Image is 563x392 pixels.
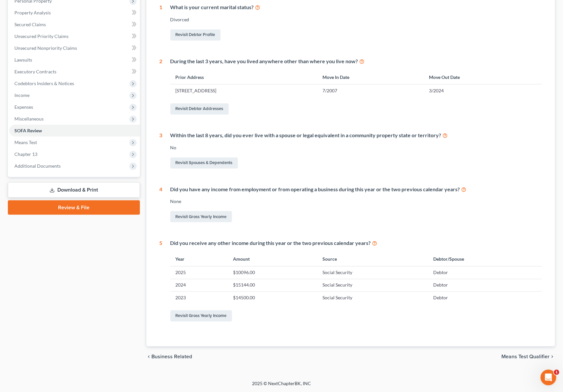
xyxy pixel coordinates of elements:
iframe: Intercom live chat [541,370,556,385]
div: 3 [160,132,163,170]
span: Unsecured Nonpriority Claims [14,45,77,51]
span: Means Test Qualifier [502,354,550,360]
td: $14500.00 [228,291,318,304]
i: chevron_right [550,354,555,360]
a: Lawsuits [9,54,140,66]
th: Source [317,252,428,266]
th: Prior Address [170,70,318,84]
a: Review & File [8,200,140,215]
a: Unsecured Priority Claims [9,30,140,42]
td: 2023 [170,291,228,304]
div: 5 [160,239,163,323]
td: 2025 [170,267,228,279]
th: Move Out Date [424,70,542,84]
a: Property Analysis [9,7,140,19]
td: 3/2024 [424,84,542,97]
a: Revisit Debtor Addresses [170,103,229,115]
a: Revisit Gross Yearly Income [170,211,232,222]
div: Did you receive any other income during this year or the two previous calendar years? [170,239,542,247]
div: 1 [160,4,163,42]
span: Codebtors Insiders & Notices [14,81,74,86]
td: 7/2007 [317,84,424,97]
span: Means Test [14,140,37,145]
button: chevron_left Business Related [146,354,192,360]
a: Revisit Gross Yearly Income [170,310,232,322]
td: Debtor [428,291,542,304]
a: Download & Print [8,182,140,198]
div: During the last 3 years, have you lived anywhere other than where you live now? [170,58,542,65]
div: Did you have any income from employment or from operating a business during this year or the two ... [170,186,542,193]
button: Means Test Qualifier chevron_right [502,354,555,360]
span: Property Analysis [14,10,51,15]
div: No [170,144,542,151]
div: Divorced [170,16,542,23]
a: SOFA Review [9,125,140,137]
span: Lawsuits [14,57,32,63]
span: Secured Claims [14,22,46,27]
span: Miscellaneous [14,116,44,121]
div: What is your current marital status? [170,4,542,11]
td: Debtor [428,279,542,291]
td: $15144.00 [228,279,318,291]
td: $10096.00 [228,267,318,279]
div: Within the last 8 years, did you ever live with a spouse or legal equivalent in a community prope... [170,132,542,139]
a: Revisit Debtor Profile [170,29,221,41]
a: Secured Claims [9,19,140,30]
a: Revisit Spouses & Dependents [170,158,238,169]
span: Additional Documents [14,163,61,169]
th: Move In Date [317,70,424,84]
th: Amount [228,252,318,266]
div: 2 [160,58,163,116]
td: Social Security [317,291,428,304]
span: SOFA Review [14,128,42,133]
span: Income [14,92,29,98]
a: Unsecured Nonpriority Claims [9,42,140,54]
span: Business Related [152,354,192,360]
td: [STREET_ADDRESS] [170,84,318,97]
td: Social Security [317,279,428,291]
span: Executory Contracts [14,69,56,74]
span: Chapter 13 [14,151,37,157]
th: Year [170,252,228,266]
a: Executory Contracts [9,66,140,78]
div: None [170,198,542,205]
td: 2024 [170,279,228,291]
th: Debtor/Spouse [428,252,542,266]
i: chevron_left [146,354,152,360]
div: 4 [160,186,163,224]
td: Debtor [428,267,542,279]
td: Social Security [317,267,428,279]
span: Expenses [14,104,33,110]
span: 1 [554,370,559,375]
span: Unsecured Priority Claims [14,33,68,39]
